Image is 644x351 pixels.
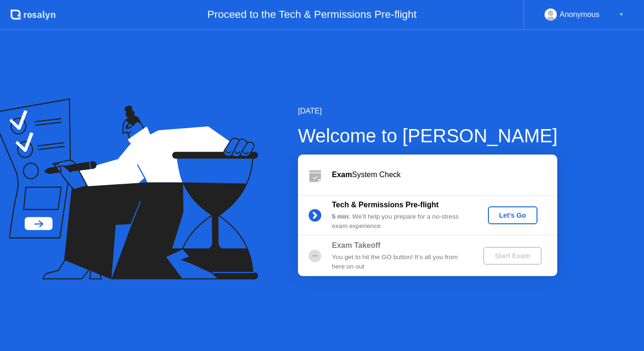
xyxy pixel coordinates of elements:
[492,212,534,219] div: Let's Go
[298,106,558,117] div: [DATE]
[483,247,541,265] button: Start Exam
[332,241,380,249] b: Exam Takeoff
[332,171,352,179] b: Exam
[332,201,438,209] b: Tech & Permissions Pre-flight
[332,253,468,272] div: You get to hit the GO button! It’s all you from here on out
[332,169,557,180] div: System Check
[619,8,624,21] div: ▼
[298,122,558,150] div: Welcome to [PERSON_NAME]
[487,252,537,260] div: Start Exam
[332,212,468,231] div: : We’ll help you prepare for a no-stress exam experience
[488,206,537,224] button: Let's Go
[560,8,600,21] div: Anonymous
[332,213,349,220] b: 5 min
